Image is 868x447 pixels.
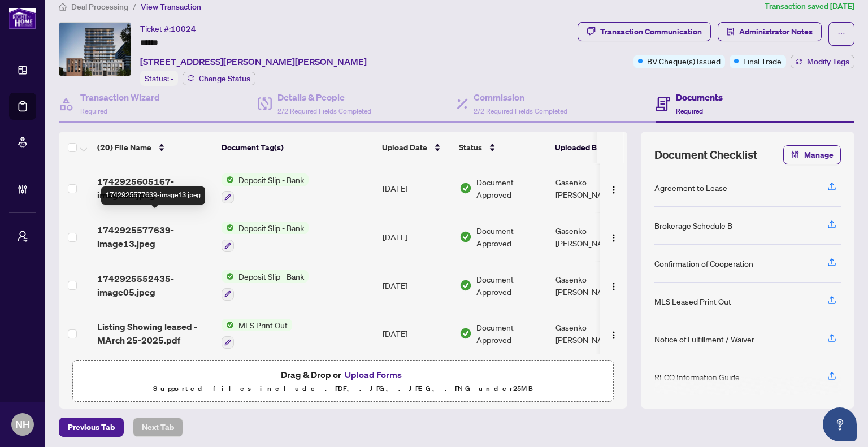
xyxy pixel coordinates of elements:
span: Deposit Slip - Bank [234,173,309,186]
span: solution [727,28,735,36]
button: Modify Tags [791,55,854,68]
h4: Documents [676,90,723,104]
span: user-switch [17,231,28,242]
button: Logo [605,228,623,246]
img: Logo [609,282,618,291]
span: - [171,73,173,84]
img: Status Icon [222,173,234,186]
button: Transaction Communication [578,22,711,41]
span: Manage [804,146,834,164]
img: IMG-X11994776_1.jpg [59,23,131,76]
span: NH [15,416,30,432]
div: Status: [140,71,178,86]
span: (20) File Name [97,141,151,154]
td: [DATE] [378,310,455,358]
div: Notice of Fulfillment / Waiver [654,333,754,345]
div: 1742925577639-image13.jpeg [101,186,205,205]
button: Logo [605,324,623,342]
button: Status IconDeposit Slip - Bank [222,173,309,204]
span: Status [459,141,482,154]
span: Modify Tags [807,58,849,66]
div: Brokerage Schedule B [654,219,732,232]
span: View Transaction [141,2,201,12]
img: Status Icon [222,222,234,234]
span: 10024 [171,24,196,34]
span: Previous Tab [68,418,115,436]
td: [DATE] [378,164,455,213]
img: Logo [609,233,618,242]
span: Drag & Drop or [281,367,405,382]
th: Status [454,132,550,163]
span: Document Approved [476,176,546,201]
span: Document Approved [476,321,546,346]
th: (20) File Name [93,132,217,163]
td: Gasenko [PERSON_NAME] [551,164,636,213]
button: Upload Forms [341,367,405,382]
span: Change Status [199,75,250,83]
span: 1742925577639-image13.jpeg [97,223,212,250]
button: Status IconDeposit Slip - Bank [222,270,309,301]
span: Deal Processing [71,2,128,12]
p: Supported files include .PDF, .JPG, .JPEG, .PNG under 25 MB [80,382,606,396]
button: Status IconMLS Print Out [222,319,292,349]
span: 2/2 Required Fields Completed [277,107,371,115]
span: BV Cheque(s) Issued [647,55,721,67]
span: home [59,3,67,11]
span: 2/2 Required Fields Completed [474,107,567,115]
img: Document Status [459,279,472,292]
img: Logo [609,185,618,194]
td: Gasenko [PERSON_NAME] [551,212,636,261]
img: Logo [609,331,618,340]
button: Manage [783,145,841,164]
span: Document Approved [476,273,546,298]
th: Document Tag(s) [217,132,377,163]
span: Deposit Slip - Bank [234,222,309,234]
button: Administrator Notes [718,22,822,41]
span: Document Checklist [654,147,757,163]
button: Change Status [183,72,255,85]
span: MLS Print Out [234,319,292,331]
button: Previous Tab [59,418,124,437]
th: Uploaded By [550,132,635,163]
span: Required [676,107,703,115]
td: Gasenko [PERSON_NAME] [551,261,636,310]
h4: Commission [474,90,567,104]
div: MLS Leased Print Out [654,295,731,307]
span: 1742925605167-image31.jpeg [97,175,212,202]
span: Upload Date [382,141,427,154]
div: Agreement to Lease [654,181,727,194]
span: Deposit Slip - Bank [234,270,309,283]
span: Drag & Drop orUpload FormsSupported files include .PDF, .JPG, .JPEG, .PNG under25MB [73,361,613,402]
th: Upload Date [377,132,454,163]
img: Document Status [459,231,472,243]
img: Document Status [459,327,472,340]
span: 1742925552435-image05.jpeg [97,272,212,299]
button: Logo [605,179,623,197]
span: Listing Showing leased - MArch 25-2025.pdf [97,320,212,347]
div: Ticket #: [140,22,196,35]
div: Transaction Communication [600,23,702,41]
button: Open asap [823,407,857,441]
span: Administrator Notes [739,23,813,41]
img: logo [9,8,36,29]
div: RECO Information Guide [654,371,740,383]
img: Status Icon [222,319,234,331]
button: Status IconDeposit Slip - Bank [222,222,309,252]
span: ellipsis [837,30,845,38]
h4: Transaction Wizard [80,90,160,104]
div: Confirmation of Cooperation [654,257,753,270]
span: [STREET_ADDRESS][PERSON_NAME][PERSON_NAME] [140,55,367,68]
button: Next Tab [133,418,183,437]
h4: Details & People [277,90,371,104]
td: Gasenko [PERSON_NAME] [551,310,636,358]
span: Document Approved [476,224,546,249]
img: Document Status [459,182,472,194]
button: Logo [605,276,623,294]
td: [DATE] [378,261,455,310]
span: Required [80,107,107,115]
td: [DATE] [378,212,455,261]
img: Status Icon [222,270,234,283]
span: Final Trade [743,55,782,67]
